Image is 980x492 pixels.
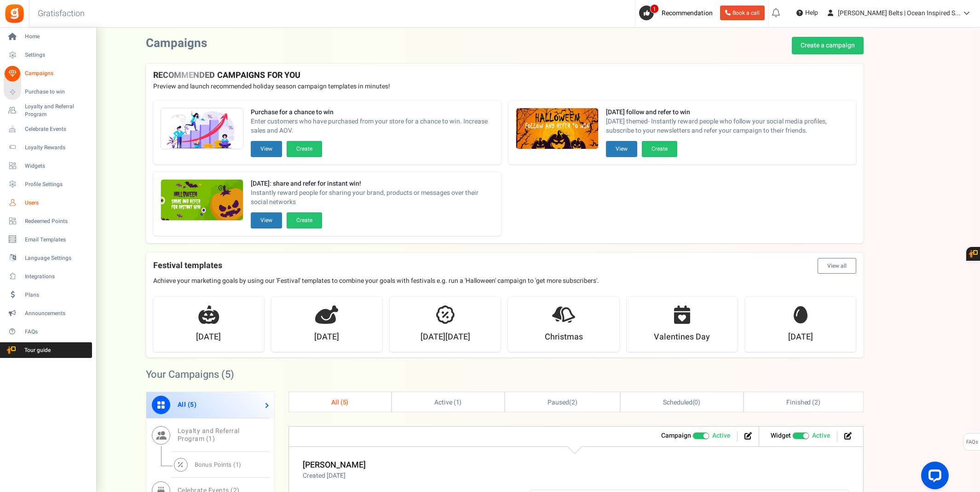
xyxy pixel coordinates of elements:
a: Book a call [720,6,765,20]
span: Celebrate Events [25,125,89,133]
span: Language Settings [25,254,89,262]
span: Active ( ) [434,398,462,407]
a: Create a campaign [792,37,864,54]
strong: Widget [771,431,791,440]
span: ( ) [548,398,577,407]
a: Plans [4,287,92,303]
strong: Purchase for a chance to win [251,108,494,117]
span: Settings [25,51,89,59]
button: Create [287,212,322,228]
a: Profile Settings [4,176,92,192]
span: Purchase to win [25,88,89,96]
a: Help [793,6,822,20]
strong: Christmas [545,331,583,343]
span: FAQs [966,433,978,451]
span: [DATE] themed- Instantly reward people who follow your social media profiles, subscribe to your n... [606,117,849,135]
a: Purchase to win [4,84,92,100]
a: Campaigns [4,66,92,82]
img: Recommended Campaigns [161,180,243,221]
img: Gratisfaction [4,3,25,24]
a: Celebrate Events [4,121,92,137]
span: Profile Settings [25,181,89,188]
span: [PERSON_NAME] Belts | Ocean Inspired S... [838,8,961,18]
span: 5 [225,367,231,382]
a: Loyalty Rewards [4,140,92,155]
h3: Gratisfaction [28,5,95,23]
span: Instantly reward people for sharing your brand, products or messages over their social networks [251,188,494,207]
img: Recommended Campaigns [161,108,243,150]
strong: [DATE][DATE] [421,331,470,343]
button: View [251,141,282,157]
a: Language Settings [4,250,92,266]
span: Enter customers who have purchased from your store for a chance to win. Increase sales and AOV. [251,117,494,135]
span: Finished ( ) [786,398,820,407]
span: Loyalty Rewards [25,144,89,152]
strong: [DATE] follow and refer to win [606,108,849,117]
strong: Campaign [661,431,691,440]
span: 0 [694,398,698,407]
strong: [DATE]: share and refer for instant win! [251,179,494,188]
span: 1 [208,434,213,444]
button: Create [642,141,677,157]
span: 1 [456,398,460,407]
span: FAQs [25,328,89,336]
span: Recommendation [662,8,713,18]
span: Tour guide [4,346,69,354]
span: Scheduled [663,398,692,407]
span: Bonus Points ( ) [195,460,242,469]
span: Redeemed Points [25,217,89,225]
span: ( ) [663,398,700,407]
strong: [DATE] [788,331,813,343]
button: View [606,141,637,157]
span: Loyalty and Referral Program ( ) [178,426,240,444]
strong: Valentines Day [654,331,710,343]
a: Widgets [4,158,92,174]
strong: [DATE] [314,331,339,343]
span: 5 [190,400,194,410]
li: Widget activated [764,431,837,442]
span: Widgets [25,162,89,170]
span: Active [712,431,730,440]
a: Users [4,195,92,211]
h2: Your Campaigns ( ) [146,370,234,379]
a: 1 Recommendation [639,6,716,20]
span: Users [25,199,89,207]
h2: Campaigns [146,37,207,50]
span: Integrations [25,273,89,281]
span: Email Templates [25,236,89,244]
span: Paused [548,398,569,407]
span: 1 [650,4,659,13]
img: Recommended Campaigns [516,108,598,150]
a: Email Templates [4,232,92,247]
button: View [251,212,282,228]
strong: [DATE] [196,331,221,343]
button: Create [287,141,322,157]
span: Home [25,33,89,41]
p: Preview and launch recommended holiday season campaign templates in minutes! [153,82,856,91]
a: Integrations [4,269,92,284]
span: 2 [814,398,818,407]
a: Home [4,29,92,45]
span: Campaigns [25,70,89,77]
a: Announcements [4,305,92,321]
a: FAQs [4,324,92,340]
p: Created [DATE] [303,471,366,480]
a: Settings [4,47,92,63]
button: View all [818,258,856,274]
span: 5 [343,398,346,407]
span: Loyalty and Referral Program [25,103,92,118]
h4: Festival templates [153,258,856,274]
span: Plans [25,291,89,299]
span: All ( ) [178,400,197,410]
span: Help [803,8,818,18]
a: Redeemed Points [4,213,92,229]
h4: RECOMMENDED CAMPAIGNS FOR YOU [153,71,856,80]
p: Achieve your marketing goals by using our 'Festival' templates to combine your goals with festiva... [153,276,856,286]
span: All ( ) [331,398,349,407]
a: Loyalty and Referral Program [4,103,92,118]
span: Announcements [25,310,89,317]
span: Active [812,431,830,440]
span: 2 [571,398,575,407]
a: [PERSON_NAME] [303,459,366,471]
